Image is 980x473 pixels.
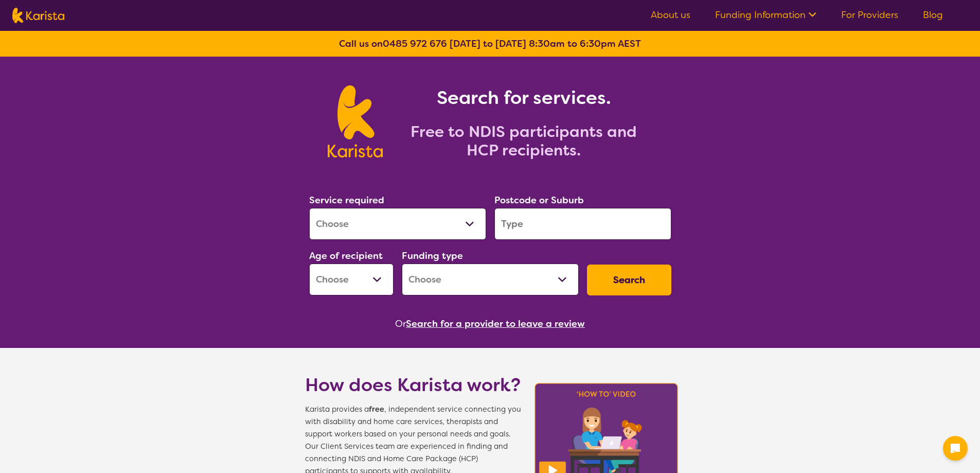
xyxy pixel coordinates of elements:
[841,9,898,21] a: For Providers
[406,316,585,331] button: Search for a provider to leave a review
[395,122,652,160] h2: Free to NDIS participants and HCP recipients.
[328,85,383,157] img: Karista logo
[383,38,447,50] a: 0485 972 676
[402,250,463,262] label: Funding type
[587,265,671,295] button: Search
[369,405,384,414] b: free
[923,9,943,21] a: Blog
[309,250,383,262] label: Age of recipient
[305,373,521,397] h1: How does Karista work?
[715,9,816,21] a: Funding Information
[12,8,64,23] img: Karista logo
[494,194,584,206] label: Postcode or Suburb
[494,208,671,240] input: Type
[309,194,384,206] label: Service required
[651,9,690,21] a: About us
[395,85,652,110] h1: Search for services.
[339,38,641,50] b: Call us on [DATE] to [DATE] 8:30am to 6:30pm AEST
[395,316,406,331] span: Or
